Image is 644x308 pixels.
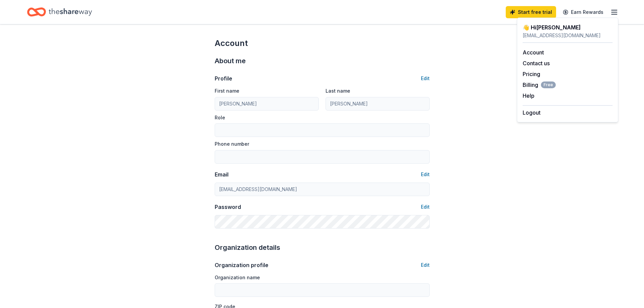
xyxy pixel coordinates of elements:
a: Start free trial [506,6,556,18]
div: Organization profile [215,261,268,269]
label: Phone number [215,141,249,147]
button: Help [523,92,534,100]
label: Role [215,114,225,121]
label: Last name [326,88,350,94]
button: Edit [421,74,430,82]
button: Logout [523,109,541,117]
a: Earn Rewards [559,6,607,18]
button: BillingFree [523,81,556,89]
div: Email [215,170,229,179]
button: Edit [421,170,430,179]
label: First name [215,88,239,94]
button: Edit [421,203,430,211]
label: Organization name [215,274,260,281]
span: Free [541,81,556,88]
a: Pricing [523,71,540,77]
div: About me [215,55,430,66]
a: Home [27,4,92,20]
div: [EMAIL_ADDRESS][DOMAIN_NAME] [523,31,613,40]
div: Password [215,203,241,211]
div: 👋 Hi [PERSON_NAME] [523,23,613,31]
span: Billing [523,81,556,89]
a: Account [523,49,544,56]
button: Contact us [523,59,550,67]
div: Organization details [215,242,430,253]
div: Profile [215,74,232,82]
button: Edit [421,261,430,269]
div: Account [215,38,430,49]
